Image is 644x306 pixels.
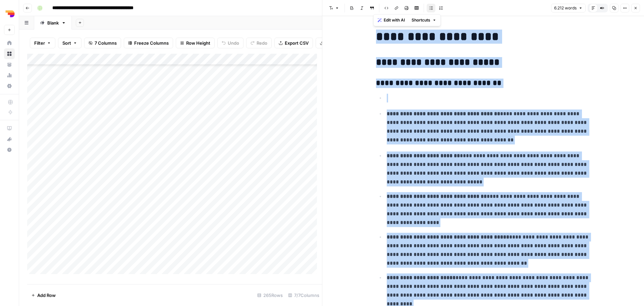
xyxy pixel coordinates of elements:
[124,38,173,48] button: Freeze Columns
[285,40,309,46] span: Export CSV
[274,38,313,48] button: Export CSV
[409,16,439,25] button: Shortcuts
[4,123,15,134] a: AirOps Academy
[176,38,215,48] button: Row Height
[255,290,285,301] div: 265 Rows
[62,40,71,46] span: Sort
[4,59,15,70] a: Your Data
[285,290,322,301] div: 7/7 Columns
[4,5,15,22] button: Workspace: Depends
[30,38,55,48] button: Filter
[4,134,14,144] div: What's new?
[4,8,16,20] img: Depends Logo
[412,17,430,23] span: Shortcuts
[34,40,45,46] span: Filter
[375,16,408,25] button: Edit with AI
[47,19,59,26] div: Blank
[217,38,244,48] button: Undo
[186,40,210,46] span: Row Height
[4,144,15,155] button: Help + Support
[4,70,15,81] a: Usage
[551,4,586,12] button: 6.212 words
[58,38,82,48] button: Sort
[27,290,60,301] button: Add Row
[384,17,405,23] span: Edit with AI
[84,38,121,48] button: 7 Columns
[95,40,117,46] span: 7 Columns
[4,134,15,144] button: What's new?
[4,81,15,91] a: Settings
[228,40,239,46] span: Undo
[4,38,15,48] a: Home
[554,5,577,11] span: 6.212 words
[37,292,56,299] span: Add Row
[257,40,267,46] span: Redo
[34,16,72,30] a: Blank
[246,38,272,48] button: Redo
[4,48,15,59] a: Browse
[134,40,169,46] span: Freeze Columns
